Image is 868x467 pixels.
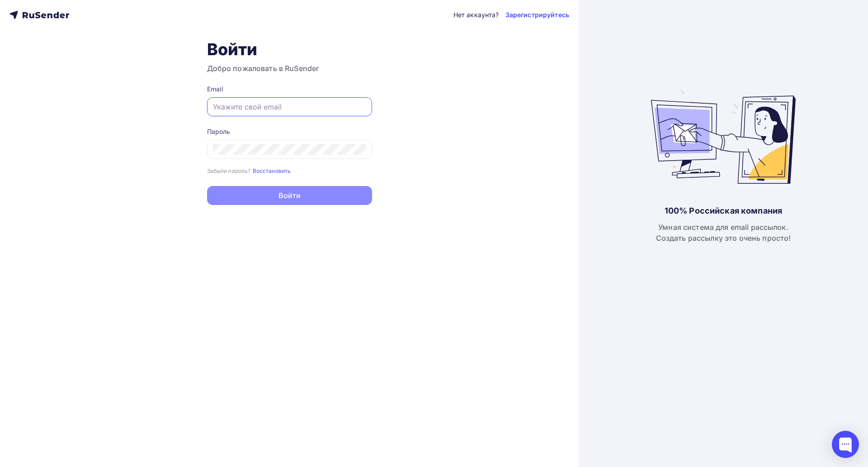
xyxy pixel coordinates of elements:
[253,167,291,174] a: Восстановить
[213,101,366,112] input: Укажите свой email
[207,39,372,59] h1: Войти
[656,222,791,243] div: Умная система для email рассылок. Создать рассылку это очень просто!
[207,127,372,136] div: Пароль
[207,85,372,94] div: Email
[253,167,291,174] small: Восстановить
[665,205,782,216] div: 100% Российская компания
[207,167,251,174] small: Забыли пароль?
[207,186,372,205] button: Войти
[453,10,499,19] div: Нет аккаунта?
[207,63,372,74] h3: Добро пожаловать в RuSender
[505,10,569,19] a: Зарегистрируйтесь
